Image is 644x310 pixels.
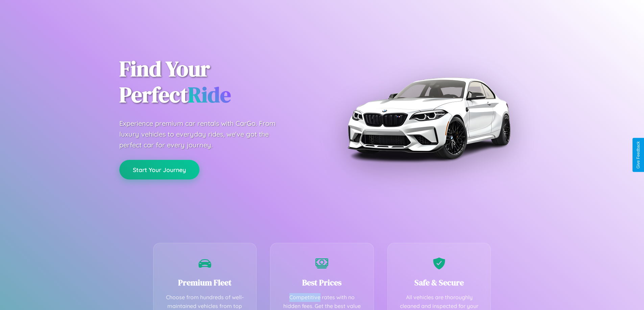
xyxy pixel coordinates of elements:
p: Experience premium car rentals with CarGo. From luxury vehicles to everyday rides, we've got the ... [119,118,288,150]
h3: Best Prices [281,277,363,288]
img: Premium BMW car rental vehicle [344,34,513,202]
button: Start Your Journey [119,160,199,179]
span: Ride [188,80,231,109]
h3: Safe & Secure [398,277,481,288]
h1: Find Your Perfect [119,56,312,108]
h3: Premium Fleet [164,277,246,288]
div: Give Feedback [636,141,641,169]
